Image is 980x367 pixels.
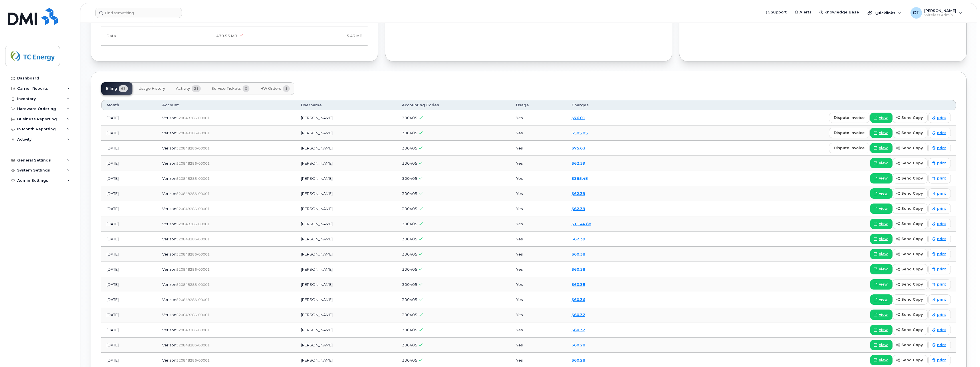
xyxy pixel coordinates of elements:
span: 470.53 MB [216,34,237,38]
td: [DATE] [101,292,157,307]
button: send copy [892,158,928,168]
span: Verizon [162,161,176,165]
td: [PERSON_NAME] [296,247,397,262]
a: print [928,310,951,320]
span: 520848286-00001 [176,358,210,362]
span: Knowledge Base [824,9,859,15]
a: $60.32 [572,328,585,332]
span: Verizon [162,176,176,181]
span: print [937,206,946,211]
span: print [937,161,946,166]
td: [DATE] [101,277,157,292]
td: Yes [511,338,567,353]
span: print [937,236,946,242]
span: Verizon [162,328,176,332]
span: send copy [901,327,923,332]
td: Yes [511,186,567,201]
span: print [937,191,946,196]
span: send copy [901,251,923,257]
span: view [879,297,888,302]
span: 520848286-00001 [176,161,210,165]
td: [PERSON_NAME] [296,171,397,186]
span: view [879,191,888,196]
a: $76.01 [572,115,585,120]
span: Usage History [139,86,165,91]
span: 520848286-00001 [176,146,210,150]
a: view [870,113,892,123]
span: Service Tickets [212,86,241,91]
span: view [879,115,888,120]
td: Data [101,27,154,45]
td: Yes [511,201,567,216]
span: Verizon [162,267,176,272]
span: 0 [243,85,249,92]
a: view [870,279,892,290]
a: view [870,310,892,320]
td: [DATE] [101,171,157,186]
span: Activity [176,86,190,91]
a: $60.36 [572,297,585,302]
span: view [879,342,888,348]
span: print [937,145,946,151]
td: Yes [511,247,567,262]
span: CT [913,9,920,16]
span: send copy [901,312,923,317]
span: 300405 [402,358,417,362]
span: Support [771,9,787,15]
a: view [870,143,892,153]
a: $62.39 [572,161,585,165]
span: 300405 [402,131,417,135]
a: $60.38 [572,252,585,256]
span: 300405 [402,222,417,226]
span: Wireless Admin [924,13,956,17]
span: print [937,297,946,302]
button: send copy [892,143,928,153]
a: $75.63 [572,146,585,150]
td: [DATE] [101,156,157,171]
span: 520848286-00001 [176,282,210,287]
td: Yes [511,216,567,232]
span: 300405 [402,282,417,287]
button: send copy [892,188,928,199]
a: view [870,294,892,305]
button: send copy [892,173,928,183]
a: Support [762,7,791,18]
button: dispute invoice [829,128,870,138]
a: Knowledge Base [816,7,863,18]
a: $62.39 [572,206,585,211]
a: print [928,143,951,153]
span: view [879,206,888,211]
span: print [937,358,946,363]
span: dispute invoice [834,145,865,151]
span: print [937,115,946,120]
span: Verizon [162,222,176,226]
td: [PERSON_NAME] [296,110,397,125]
td: [DATE] [101,262,157,277]
td: [PERSON_NAME] [296,156,397,171]
th: Account [157,100,296,110]
a: print [928,340,951,350]
span: Verizon [162,191,176,196]
span: view [879,176,888,181]
a: $60.38 [572,267,585,272]
span: view [879,161,888,166]
span: send copy [901,206,923,211]
span: 520848286-00001 [176,192,210,196]
span: 520848286-00001 [176,176,210,181]
span: send copy [901,175,923,181]
button: send copy [892,113,928,123]
th: Charges [566,100,638,110]
span: 300405 [402,343,417,347]
td: [DATE] [101,110,157,125]
span: print [937,327,946,332]
a: print [928,355,951,365]
a: $585.85 [572,131,588,135]
a: print [928,234,951,244]
span: 520848286-00001 [176,222,210,226]
td: Yes [511,307,567,322]
a: print [928,294,951,305]
span: view [879,236,888,242]
td: Yes [511,125,567,141]
span: 21 [192,85,201,92]
span: view [879,267,888,272]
